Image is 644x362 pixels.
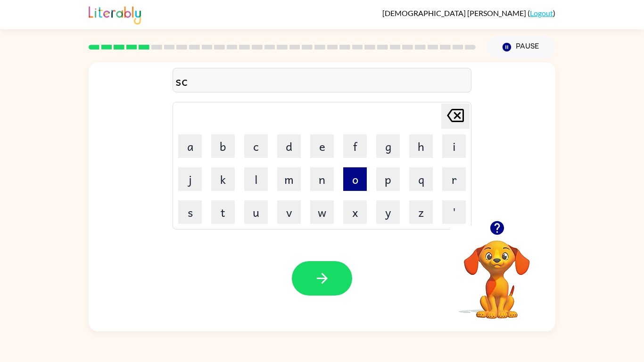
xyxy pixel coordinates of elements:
button: s [178,200,202,224]
button: q [409,167,433,191]
button: u [244,200,268,224]
a: Logout [530,8,553,17]
button: n [310,167,334,191]
video: Your browser must support playing .mp4 files to use Literably. Please try using another browser. [450,226,544,320]
button: r [442,167,466,191]
button: Pause [487,36,555,58]
button: d [277,134,301,158]
button: b [211,134,235,158]
button: x [343,200,367,224]
div: sc [175,71,469,90]
button: c [244,134,268,158]
button: t [211,200,235,224]
button: o [343,167,367,191]
button: ' [442,200,466,224]
button: l [244,167,268,191]
button: e [310,134,334,158]
button: p [376,167,400,191]
img: Literably [89,4,141,25]
button: z [409,200,433,224]
button: h [409,134,433,158]
button: i [442,134,466,158]
button: v [277,200,301,224]
button: y [376,200,400,224]
button: w [310,200,334,224]
button: j [178,167,202,191]
button: f [343,134,367,158]
button: k [211,167,235,191]
div: ( ) [382,8,555,17]
button: a [178,134,202,158]
span: [DEMOGRAPHIC_DATA] [PERSON_NAME] [382,8,528,17]
button: m [277,167,301,191]
button: g [376,134,400,158]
